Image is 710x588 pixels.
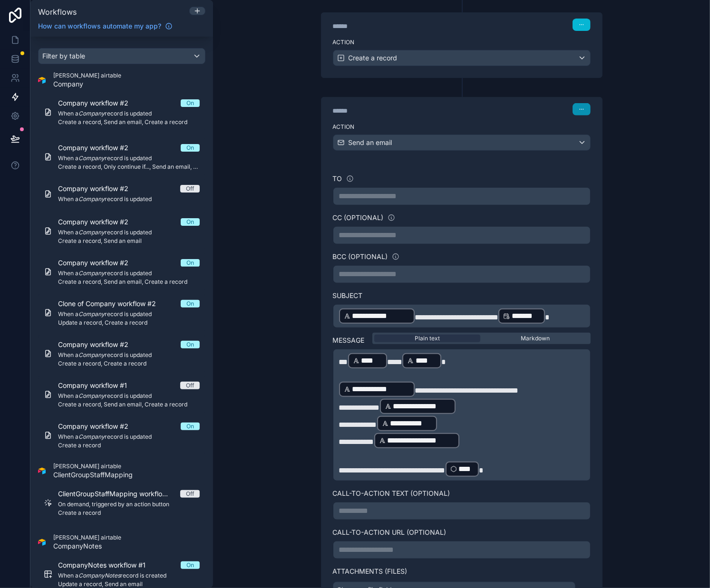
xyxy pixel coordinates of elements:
[333,252,388,261] label: BCC (optional)
[333,174,342,183] label: To
[521,335,550,342] span: Markdown
[38,7,77,17] span: Workflows
[349,138,392,147] span: Send an email
[333,39,591,46] label: Action
[333,528,591,537] label: Call-to-Action URL (optional)
[349,53,398,63] span: Create a record
[333,123,591,131] label: Action
[333,213,384,222] label: CC (optional)
[333,567,591,576] label: Attachments (Files)
[34,21,176,31] a: How can workflows automate my app?
[333,489,591,498] label: Call-to-Action Text (optional)
[333,291,591,300] label: Subject
[333,135,591,151] button: Send an email
[38,21,161,31] span: How can workflows automate my app?
[415,335,440,342] span: Plain text
[333,50,591,66] button: Create a record
[333,336,365,345] label: Message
